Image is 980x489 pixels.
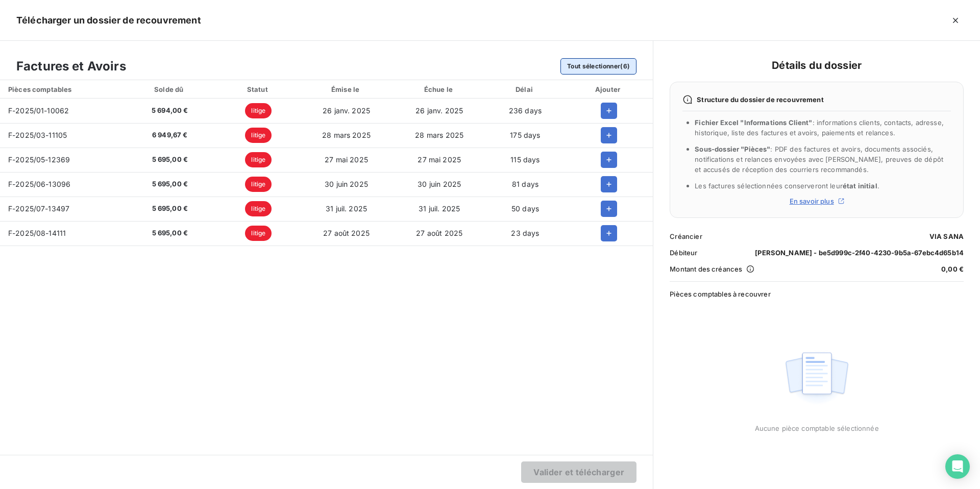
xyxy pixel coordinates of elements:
span: [PERSON_NAME] - be5d999c-2f40-4230-9b5a-67ebc4d65b14 [755,249,964,257]
span: litige [245,152,272,167]
div: Émise le [302,84,391,94]
span: F-2025/08-14111 [8,229,66,237]
span: Structure du dossier de recouvrement [697,95,823,104]
span: litige [245,177,272,192]
button: Tout sélectionner(6) [560,58,636,75]
span: Sous-dossier "Pièces" [695,145,770,153]
td: 115 days [486,148,565,172]
span: 5 695,00 € [131,228,209,238]
div: Solde dû [125,84,215,94]
td: 30 juin 2025 [393,172,486,197]
span: F-2025/03-11105 [8,131,67,139]
div: Ajouter [567,84,651,94]
td: 175 days [486,123,565,148]
span: Débiteur [670,249,697,257]
span: litige [245,201,272,216]
td: 81 days [486,172,565,197]
div: Délai [488,84,562,94]
span: F-2025/01-10062 [8,106,69,115]
td: 27 août 2025 [300,221,393,246]
span: Aucune pièce comptable sélectionnée [755,424,879,432]
div: Open Intercom Messenger [945,454,970,479]
span: F-2025/07-13497 [8,204,69,213]
td: 27 août 2025 [393,221,486,246]
h4: Détails du dossier [670,57,964,74]
td: 28 mars 2025 [300,123,393,148]
td: 31 juil. 2025 [300,197,393,221]
span: Montant des créances [670,265,742,273]
td: 27 mai 2025 [393,148,486,172]
span: F-2025/06-13096 [8,180,70,188]
td: 50 days [486,197,565,221]
span: Créancier [670,232,702,240]
td: 30 juin 2025 [300,172,393,197]
div: Échue le [395,84,484,94]
td: 23 days [486,221,565,246]
td: 31 juil. 2025 [393,197,486,221]
span: 5 695,00 € [131,179,209,189]
td: 26 janv. 2025 [393,99,486,123]
span: 5 695,00 € [131,204,209,214]
span: 5 694,00 € [131,106,209,116]
span: état initial [843,182,877,190]
span: Pièces comptables à recouvrer [670,290,964,298]
img: empty state [784,347,849,410]
span: 0,00 € [941,265,964,273]
td: 26 janv. 2025 [300,99,393,123]
span: : PDF des factures et avoirs, documents associés, notifications et relances envoyées avec [PERSON... [695,145,943,174]
div: Statut [219,84,298,94]
span: litige [245,128,272,143]
div: Pièces comptables [2,84,121,94]
span: litige [245,103,272,118]
span: En savoir plus [790,197,834,205]
td: 236 days [486,99,565,123]
span: Fichier Excel "Informations Client" [695,118,812,127]
span: 5 695,00 € [131,155,209,165]
span: : informations clients, contacts, adresse, historique, liste des factures et avoirs, paiements et... [695,118,944,137]
span: litige [245,226,272,241]
span: VIA SANA [929,232,964,240]
h3: Factures et Avoirs [16,57,126,76]
td: 28 mars 2025 [393,123,486,148]
h5: Télécharger un dossier de recouvrement [16,13,201,28]
button: Valider et télécharger [521,461,636,483]
span: F-2025/05-12369 [8,155,70,164]
span: 6 949,67 € [131,130,209,140]
span: Les factures sélectionnées conserveront leur . [695,182,879,190]
td: 27 mai 2025 [300,148,393,172]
